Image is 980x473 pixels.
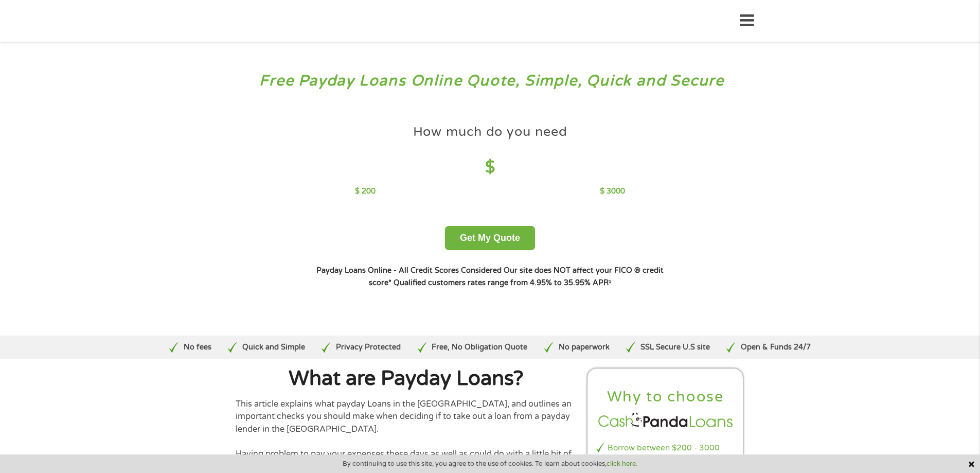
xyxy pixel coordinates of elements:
p: Privacy Protected [336,342,401,353]
h1: What are Payday Loans? [236,369,577,389]
p: No fees [184,342,211,353]
strong: Our site does NOT affect your FICO ® credit score* [369,266,664,287]
p: Free, No Obligation Quote [432,342,527,353]
strong: Qualified customers rates range from 4.95% to 35.95% APR¹ [394,278,611,287]
p: This article explains what payday Loans in the [GEOGRAPHIC_DATA], and outlines an important check... [236,398,577,435]
strong: Payday Loans Online - All Credit Scores Considered [316,266,502,275]
p: $ 3000 [600,186,625,197]
p: SSL Secure U.S site [640,342,710,353]
p: $ 200 [355,186,376,197]
a: click here. [607,460,637,468]
button: Get My Quote [445,226,535,250]
li: Borrow between $200 - 3000 [596,442,735,454]
p: Quick and Simple [242,342,305,353]
h3: Free Payday Loans Online Quote, Simple, Quick and Secure [30,72,951,91]
h4: How much do you need [413,124,567,141]
span: By continuing to use this site, you agree to the use of cookies. To learn about cookies, [343,460,637,467]
p: No paperwork [559,342,610,353]
h2: Why to choose [596,388,735,407]
p: Having problem to pay your expenses these days as well as could do with a little bit of cash to l... [236,448,577,473]
p: Open & Funds 24/7 [741,342,811,353]
h4: $ [355,157,625,178]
